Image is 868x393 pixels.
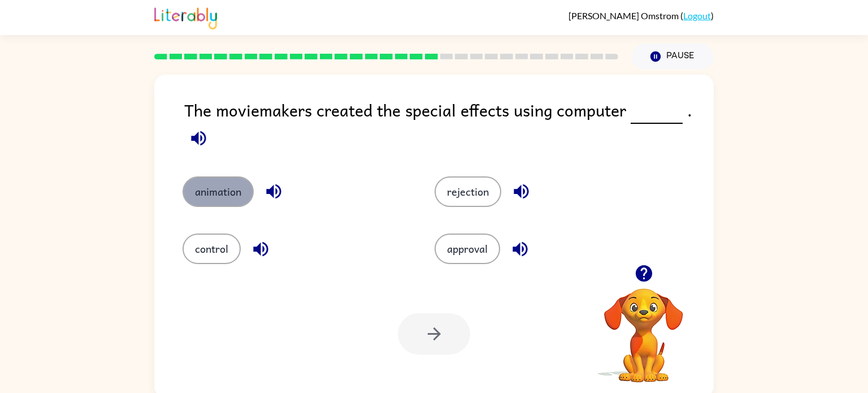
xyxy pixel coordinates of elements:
[435,234,500,264] button: approval
[568,10,680,21] span: [PERSON_NAME] Omstrom
[154,5,217,29] img: Literably
[435,176,501,207] button: rejection
[183,176,254,207] button: animation
[568,10,714,21] div: ( )
[587,271,700,384] video: Your browser must support playing .mp4 files to use Literably. Please try using another browser.
[184,97,714,154] div: The moviemakers created the special effects using computer .
[683,10,711,21] a: Logout
[183,234,241,264] button: control
[632,44,714,70] button: Pause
